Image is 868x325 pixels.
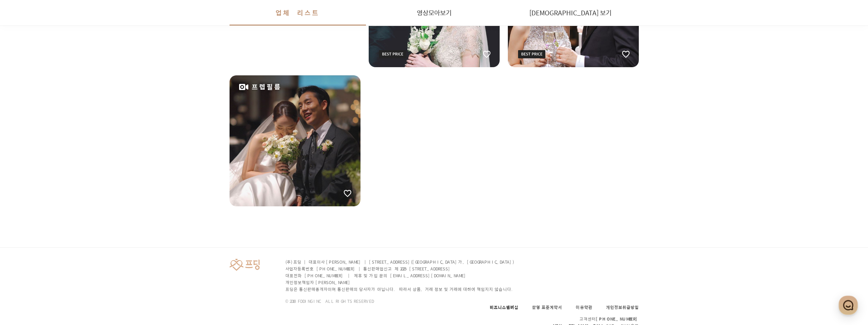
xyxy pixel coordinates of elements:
a: 촬영 표준계약서 [532,304,562,310]
a: 대화 [45,216,88,233]
span: 프렙필름 [252,82,282,92]
p: 개인정보책임자 [PERSON_NAME] [285,279,515,286]
a: 설정 [88,216,131,233]
p: (주) 프딩 | 대표이사 [PERSON_NAME] | [STREET_ADDRESS]([GEOGRAPHIC_DATA]가, [GEOGRAPHIC_DATA]) [285,258,515,265]
a: 비즈니스멤버십 [490,304,518,310]
a: 홈 [2,216,45,233]
img: icon-bp-label2.9f32ef38.svg [379,50,406,58]
p: 고객센터 [490,315,639,322]
span: 대화 [62,227,71,232]
p: 대표전화 [PHONE_NUMBER] | 제휴 및 가입 문의 [EMAIL_ADDRESS][DOMAIN_NAME] [285,272,515,279]
img: icon-bp-label2.9f32ef38.svg [518,50,545,58]
span: 홈 [21,226,26,232]
span: 설정 [105,226,114,232]
span: [PHONE_NUMBER] [596,316,639,322]
a: 프렙필름 [230,75,361,206]
p: © 2018 FDDING INC. ALL RIGHTS RESERVED [285,298,515,304]
a: 이용약관 [576,304,592,310]
p: 프딩은 통신판매중개자이며 통신판매의 당사자가 아닙니다. 따라서 상품, 거래 정보 및 거래에 대하여 책임지지 않습니다. [285,286,515,293]
p: 사업자등록번호 [PHONE_NUMBER] | 통신판매업신고 제 2025-[STREET_ADDRESS] [285,265,515,272]
a: 개인정보취급방침 [606,304,639,310]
